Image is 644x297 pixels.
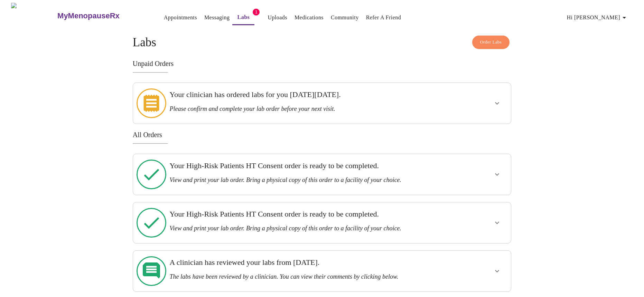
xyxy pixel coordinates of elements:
[567,13,628,22] span: Hi [PERSON_NAME]
[232,10,254,25] button: Labs
[489,166,505,183] button: show more
[170,105,438,113] h3: Please confirm and complete your lab order before your next visit.
[363,11,404,25] button: Refer a Friend
[170,176,438,184] h3: View and print your lab order. Bring a physical copy of this order to a facility of your choice.
[237,12,250,22] a: Labs
[133,36,511,49] h4: Labs
[170,210,438,219] h3: Your High-Risk Patients HT Consent order is ready to be completed.
[170,90,438,99] h3: Your clinician has ordered labs for you [DATE][DATE].
[11,3,57,29] img: MyMenopauseRx Logo
[480,38,502,46] span: Order Labs
[489,263,505,279] button: show more
[164,13,197,22] a: Appointments
[268,13,287,22] a: Uploads
[57,4,147,28] a: MyMenopauseRx
[489,95,505,112] button: show more
[204,13,230,22] a: Messaging
[366,13,401,22] a: Refer a Friend
[292,11,326,25] button: Medications
[564,11,631,25] button: Hi [PERSON_NAME]
[202,11,232,25] button: Messaging
[295,13,324,22] a: Medications
[331,13,359,22] a: Community
[161,11,200,25] button: Appointments
[133,131,511,139] h3: All Orders
[170,225,438,232] h3: View and print your lab order. Bring a physical copy of this order to a facility of your choice.
[489,214,505,231] button: show more
[57,11,120,20] h3: MyMenopauseRx
[170,161,438,170] h3: Your High-Risk Patients HT Consent order is ready to be completed.
[133,60,511,68] h3: Unpaid Orders
[170,273,438,280] h3: The labs have been reviewed by a clinician. You can view their comments by clicking below.
[472,36,510,49] button: Order Labs
[253,9,260,16] span: 1
[170,258,438,267] h3: A clinician has reviewed your labs from [DATE].
[328,11,362,25] button: Community
[265,11,290,25] button: Uploads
